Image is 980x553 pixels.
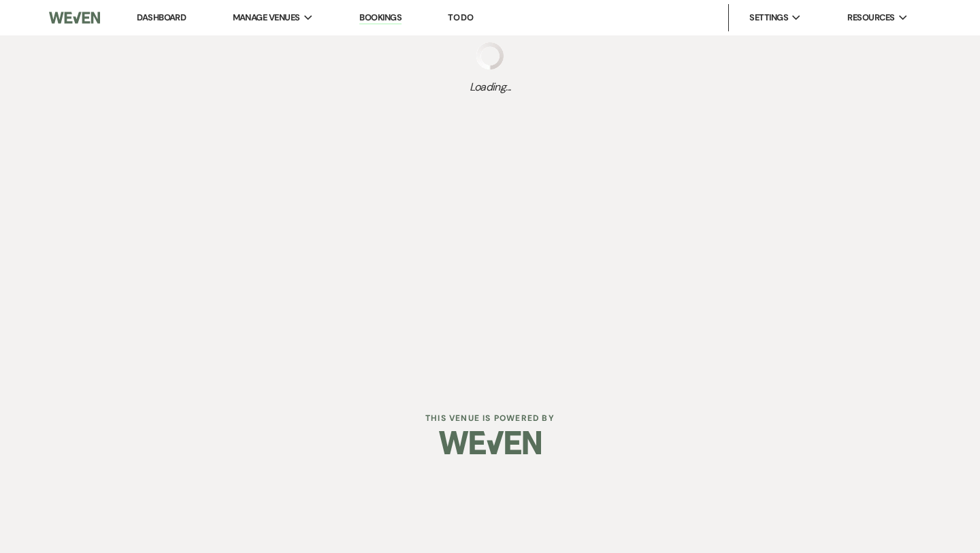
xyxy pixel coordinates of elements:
[470,79,511,95] span: Loading...
[359,12,402,25] a: Bookings
[749,11,788,25] span: Settings
[448,12,473,23] a: To Do
[847,11,894,25] span: Resources
[476,42,504,69] img: loading spinner
[439,419,541,467] img: Weven Logo
[137,12,186,23] a: Dashboard
[233,11,300,25] span: Manage Venues
[49,3,100,32] img: Weven Logo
